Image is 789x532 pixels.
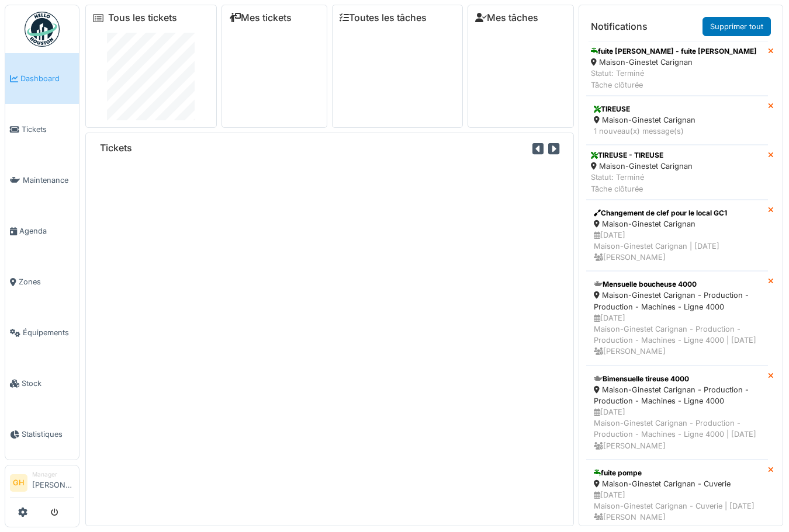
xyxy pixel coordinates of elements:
[591,172,693,194] div: Statut: Terminé Tâche clôturée
[586,41,768,96] a: fuite [PERSON_NAME] - fuite [PERSON_NAME] Maison-Ginestet Carignan Statut: TerminéTâche clôturée
[594,104,760,114] div: TIREUSE
[22,124,74,135] span: Tickets
[19,225,74,237] span: Agenda
[586,460,768,531] a: fuite pompe Maison-Ginestet Carignan - Cuverie [DATE]Maison-Ginestet Carignan - Cuverie | [DATE] ...
[594,478,760,489] div: Maison-Ginestet Carignan - Cuverie
[5,409,79,460] a: Statistiques
[10,470,74,498] a: GH Manager[PERSON_NAME]
[5,256,79,307] a: Zones
[586,145,768,200] a: TIREUSE - TIREUSE Maison-Ginestet Carignan Statut: TerminéTâche clôturée
[32,470,74,479] div: Manager
[100,142,132,154] h6: Tickets
[5,155,79,206] a: Maintenance
[22,378,74,389] span: Stock
[594,384,760,406] div: Maison-Ginestet Carignan - Production - Production - Machines - Ligne 4000
[594,489,760,523] div: [DATE] Maison-Ginestet Carignan - Cuverie | [DATE] [PERSON_NAME]
[586,96,768,145] a: TIREUSE Maison-Ginestet Carignan 1 nouveau(x) message(s)
[594,312,760,357] div: [DATE] Maison-Ginestet Carignan - Production - Production - Machines - Ligne 4000 | [DATE] [PERSO...
[32,470,74,495] li: [PERSON_NAME]
[594,374,760,384] div: Bimensuelle tireuse 4000
[586,200,768,272] a: Changement de clef pour le local GC1 Maison-Ginestet Carignan [DATE]Maison-Ginestet Carignan | [D...
[5,307,79,358] a: Équipements
[5,358,79,409] a: Stock
[10,474,27,492] li: GH
[594,290,760,312] div: Maison-Ginestet Carignan - Production - Production - Machines - Ligne 4000
[20,73,74,84] span: Dashboard
[594,230,760,263] div: [DATE] Maison-Ginestet Carignan | [DATE] [PERSON_NAME]
[594,114,760,126] div: Maison-Ginestet Carignan
[594,126,760,137] div: 1 nouveau(x) message(s)
[475,12,538,23] a: Mes tâches
[229,12,292,23] a: Mes tickets
[594,279,760,290] div: Mensuelle boucheuse 4000
[703,17,771,36] a: Supprimer tout
[594,218,760,230] div: Maison-Ginestet Carignan
[594,208,760,218] div: Changement de clef pour le local GC1
[23,327,74,338] span: Équipements
[108,12,177,23] a: Tous les tickets
[22,429,74,440] span: Statistiques
[591,46,757,57] div: fuite [PERSON_NAME] - fuite [PERSON_NAME]
[594,406,760,451] div: [DATE] Maison-Ginestet Carignan - Production - Production - Machines - Ligne 4000 | [DATE] [PERSO...
[591,150,693,161] div: TIREUSE - TIREUSE
[594,468,760,478] div: fuite pompe
[25,12,60,47] img: Badge_color-CXgf-gQk.svg
[591,161,693,172] div: Maison-Ginestet Carignan
[340,12,427,23] a: Toutes les tâches
[591,21,648,32] h6: Notifications
[23,175,74,186] span: Maintenance
[591,57,757,68] div: Maison-Ginestet Carignan
[591,68,757,90] div: Statut: Terminé Tâche clôturée
[586,271,768,365] a: Mensuelle boucheuse 4000 Maison-Ginestet Carignan - Production - Production - Machines - Ligne 40...
[5,53,79,104] a: Dashboard
[5,206,79,256] a: Agenda
[19,276,74,287] span: Zones
[586,366,768,460] a: Bimensuelle tireuse 4000 Maison-Ginestet Carignan - Production - Production - Machines - Ligne 40...
[5,104,79,155] a: Tickets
